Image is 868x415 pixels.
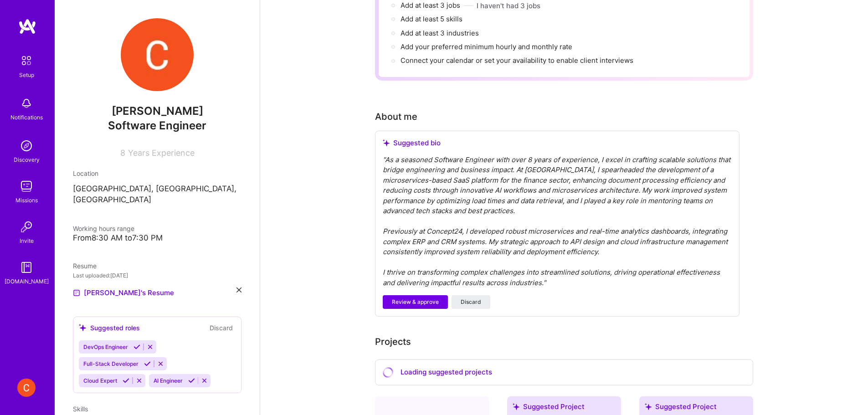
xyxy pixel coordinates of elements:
i: Accept [144,360,151,367]
img: setup [17,51,36,70]
img: Invite [17,218,36,236]
span: Connect your calendar or set your availability to enable client interviews [401,56,633,65]
div: From 8:30 AM to 7:30 PM [73,233,241,243]
p: [GEOGRAPHIC_DATA], [GEOGRAPHIC_DATA], [GEOGRAPHIC_DATA] [73,184,241,205]
div: Setup [19,70,34,80]
span: Skills [73,405,88,413]
i: icon CircleLoadingViolet [380,365,395,380]
span: Discard [461,298,481,306]
i: icon Close [236,287,241,292]
img: teamwork [17,177,36,195]
div: About me [375,110,417,123]
i: icon SuggestedTeams [383,139,390,146]
span: Full-Stack Developer [83,360,139,367]
div: Loading suggested projects [375,359,753,385]
a: [PERSON_NAME]'s Resume [73,287,174,298]
span: Add at least 3 industries [401,29,479,37]
span: Add at least 5 skills [401,15,462,23]
i: Reject [147,343,154,350]
img: guide book [17,258,36,277]
span: Working hours range [73,225,134,232]
span: [PERSON_NAME] [73,104,241,118]
i: icon SuggestedTeams [513,403,519,410]
img: User Avatar [17,379,36,397]
span: Add at least 3 jobs [401,1,460,10]
i: Accept [188,377,195,384]
img: User Avatar [121,18,194,91]
span: AI Engineer [154,377,183,384]
button: I haven't had 3 jobs [477,1,540,10]
span: Years Experience [128,148,195,158]
div: Last uploaded: [DATE] [73,271,241,280]
i: Reject [201,377,208,384]
span: Review & approve [392,298,439,306]
div: " As a seasoned Software Engineer with over 8 years of experience, I excel in crafting scalable s... [383,155,732,288]
i: Reject [157,360,164,367]
i: Accept [123,377,129,384]
span: 8 [120,148,125,158]
div: Projects [375,335,411,348]
span: DevOps Engineer [83,343,128,350]
div: Suggested roles [79,323,140,333]
div: Missions [15,195,38,205]
span: Cloud Expert [83,377,117,384]
span: Add your preferred minimum hourly and monthly rate [401,42,572,51]
div: Notifications [10,113,43,122]
button: Discard [207,323,236,333]
span: Resume [73,262,97,270]
img: Resume [73,289,80,297]
div: Location [73,169,241,178]
img: bell [17,94,36,113]
a: User Avatar [15,379,38,397]
button: Discard [452,295,490,309]
i: Reject [136,377,143,384]
i: icon SuggestedTeams [645,403,652,410]
div: Suggested bio [383,138,732,148]
i: Accept [134,343,140,350]
img: logo [18,18,36,35]
div: [DOMAIN_NAME] [5,277,49,286]
i: icon SuggestedTeams [79,324,87,332]
div: Invite [20,236,34,246]
div: Discovery [14,155,40,164]
img: discovery [17,137,36,155]
div: Add projects you've worked on [375,335,411,348]
span: Software Engineer [108,119,206,132]
button: Review & approve [383,295,448,309]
